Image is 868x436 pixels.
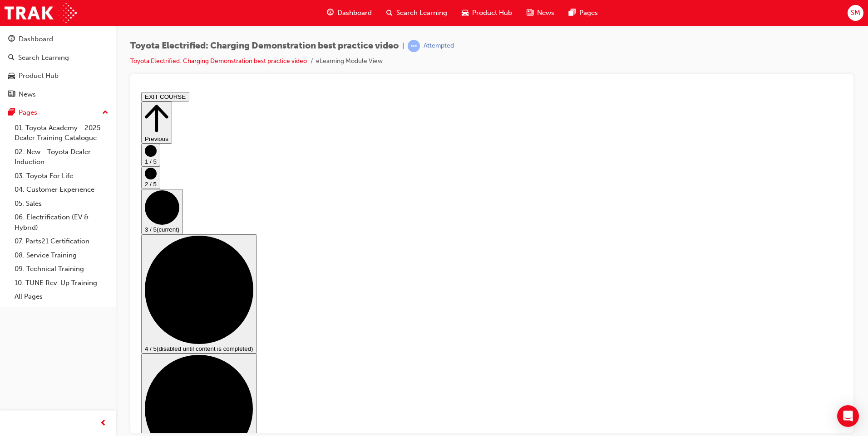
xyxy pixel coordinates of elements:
button: EXIT COURSE [4,4,52,13]
a: All Pages [11,290,112,304]
span: Dashboard [337,8,372,18]
a: Search Learning [4,49,112,66]
div: News [19,89,36,100]
a: Dashboard [4,31,112,48]
span: Product Hub [472,8,512,18]
button: SM [848,5,863,21]
a: news-iconNews [519,4,562,22]
span: SM [851,8,860,18]
span: news-icon [8,91,15,99]
span: 4 / 5 [7,257,19,264]
span: news-icon [527,7,533,19]
span: pages-icon [8,109,15,117]
span: guage-icon [8,35,15,44]
button: 2 / 5 [4,78,23,101]
a: 09. Technical Training [11,262,112,276]
span: Toyota Electrified: Charging Demonstration best practice video [130,41,399,51]
span: car-icon [462,7,469,19]
div: Attempted [424,42,454,50]
button: 3 / 5(current) [4,101,45,146]
a: 04. Customer Experience [11,183,112,197]
span: search-icon [386,7,393,19]
img: Trak [5,3,77,23]
div: Pages [19,107,37,118]
a: 08. Service Training [11,248,112,262]
div: Product Hub [19,71,59,81]
span: | [402,41,404,51]
a: 01. Toyota Academy - 2025 Dealer Training Catalogue [11,121,112,145]
span: up-icon [102,107,108,119]
span: Pages [579,8,598,18]
div: Dashboard [19,34,53,44]
li: eLearning Module View [316,56,383,67]
button: 4 / 5(disabled until content is completed) [4,146,119,265]
span: Search Learning [396,8,447,18]
span: News [537,8,554,18]
button: 1 / 5 [4,55,23,78]
span: 2 / 5 [7,92,19,99]
span: pages-icon [569,7,576,19]
span: learningRecordVerb_ATTEMPT-icon [408,40,420,52]
span: search-icon [8,54,15,62]
a: 05. Sales [11,197,112,211]
span: Previous [7,47,31,54]
div: Search Learning [18,53,69,63]
button: Pages [4,104,112,121]
span: guage-icon [327,7,334,19]
a: guage-iconDashboard [320,4,379,22]
span: 1 / 5 [7,70,19,77]
span: prev-icon [100,418,107,429]
a: pages-iconPages [562,4,605,22]
div: Open Intercom Messenger [837,405,859,427]
button: Previous [4,13,35,55]
a: 06. Electrification (EV & Hybrid) [11,210,112,234]
a: News [4,86,112,103]
a: search-iconSearch Learning [379,4,454,22]
a: car-iconProduct Hub [454,4,519,22]
span: 3 / 5 [7,138,19,145]
a: 10. TUNE Rev-Up Training [11,276,112,290]
span: car-icon [8,72,15,80]
a: Toyota Electrified: Charging Demonstration best practice video [130,57,307,65]
button: DashboardSearch LearningProduct HubNews [4,29,112,104]
a: Product Hub [4,68,112,84]
a: 02. New - Toyota Dealer Induction [11,145,112,169]
a: 03. Toyota For Life [11,169,112,183]
a: 07. Parts21 Certification [11,234,112,248]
